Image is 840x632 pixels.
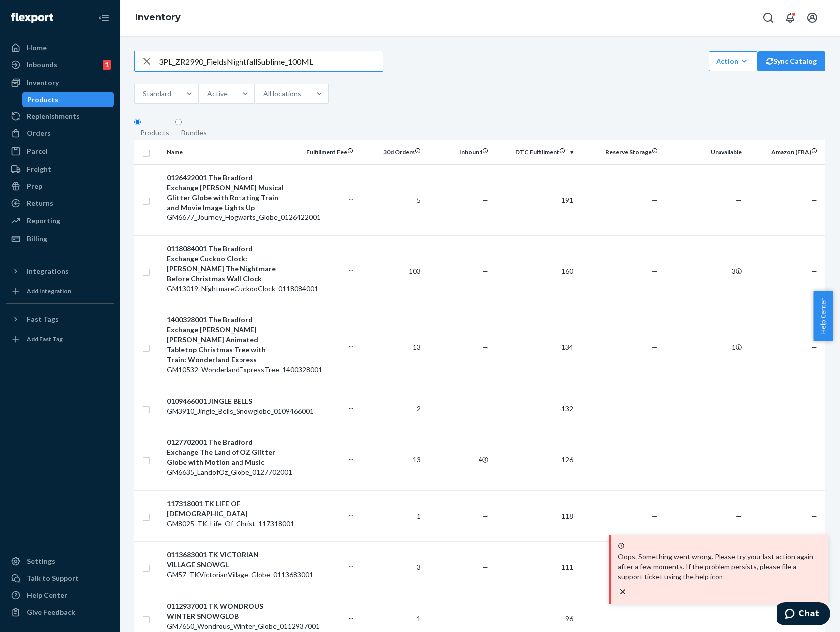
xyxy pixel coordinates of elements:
[140,128,169,138] div: Products
[736,196,742,204] span: —
[293,193,353,203] p: ...
[6,231,114,247] a: Billing
[293,509,353,519] p: ...
[652,455,658,464] span: —
[181,128,207,138] div: Bundles
[167,570,286,580] div: GM57_TKVictorianVillage_Globe_0113683001
[27,198,53,208] div: Returns
[6,604,114,620] button: Give Feedback
[425,140,492,164] th: Inbound
[293,560,353,570] p: ...
[652,512,658,520] span: —
[6,213,114,229] a: Reporting
[27,164,51,174] div: Freight
[652,196,658,204] span: —
[813,291,833,341] span: Help Center
[6,161,114,177] a: Freight
[662,235,746,307] td: 3
[425,429,492,490] td: 4
[6,178,114,194] a: Prep
[758,51,825,71] button: Sync Catalog
[27,266,69,276] div: Integrations
[27,315,59,324] div: Fast Tags
[662,140,746,164] th: Unavailable
[27,43,47,53] div: Home
[167,173,286,212] div: 0126422001 The Bradford Exchange [PERSON_NAME] Musical Glitter Globe with Rotating Train and Movi...
[263,89,301,99] div: All locations
[134,119,141,125] input: Products
[103,60,111,70] div: 1
[357,541,425,593] td: 3
[777,602,830,627] iframe: Opens a widget where you can chat to one of our agents
[758,8,778,28] button: Open Search Box
[167,467,286,477] div: GM6635_LandofOz_Globe_0127702001
[293,452,353,462] p: ...
[652,614,658,623] span: —
[6,108,114,124] a: Replenishments
[492,541,577,593] td: 111
[6,570,114,586] button: Talk to Support
[27,78,59,88] div: Inventory
[27,111,80,121] div: Replenishments
[736,404,742,413] span: —
[357,429,425,490] td: 13
[357,235,425,307] td: 103
[482,512,488,520] span: —
[482,404,488,413] span: —
[357,140,425,164] th: 30d Orders
[802,8,822,28] button: Open account menu
[143,89,171,99] div: Standard
[94,8,114,28] button: Close Navigation
[652,343,658,351] span: —
[27,287,71,295] div: Add Integration
[811,404,817,413] span: —
[652,267,658,275] span: —
[127,3,189,32] ol: breadcrumbs
[492,490,577,541] td: 118
[492,429,577,490] td: 126
[167,212,286,222] div: GM6677_Journey_Hogwarts_Globe_0126422001
[167,284,286,294] div: GM13019_NightmareCuckooClock_0118084001
[357,164,425,235] td: 5
[228,89,229,99] input: Active
[27,128,51,138] div: Orders
[482,267,488,275] span: —
[289,140,357,164] th: Fulfillment Fee
[811,196,817,204] span: —
[492,388,577,429] td: 132
[716,56,750,66] div: Action
[167,315,286,365] div: 1400328001 The Bradford Exchange [PERSON_NAME] [PERSON_NAME] Animated Tabletop Christmas Tree wit...
[27,590,67,600] div: Help Center
[482,614,488,623] span: —
[492,140,577,164] th: DTC Fulfillment
[171,89,172,99] input: Standard
[27,573,79,583] div: Talk to Support
[293,611,353,621] p: ...
[27,181,42,191] div: Prep
[27,60,57,70] div: Inbounds
[167,499,286,519] div: 117318001 TK LIFE OF [DEMOGRAPHIC_DATA]
[167,550,286,570] div: 0113683001 TK VICTORIAN VILLAGE SNOWGL
[662,307,746,388] td: 1
[6,40,114,56] a: Home
[207,89,228,99] div: Active
[746,140,825,164] th: Amazon (FBA)
[492,235,577,307] td: 160
[357,388,425,429] td: 2
[736,614,742,623] span: —
[167,621,286,631] div: GM7650_Wondrous_Winter_Globe_0112937001
[811,455,817,464] span: —
[293,340,353,350] p: ...
[167,396,286,406] div: 0109466001 JINGLE BELLS
[27,607,75,617] div: Give Feedback
[6,143,114,159] a: Parcel
[6,195,114,211] a: Returns
[780,8,800,28] button: Open notifications
[22,92,114,107] a: Products
[11,13,53,23] img: Flexport logo
[301,89,302,99] input: All locations
[6,587,114,603] a: Help Center
[652,404,658,413] span: —
[357,490,425,541] td: 1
